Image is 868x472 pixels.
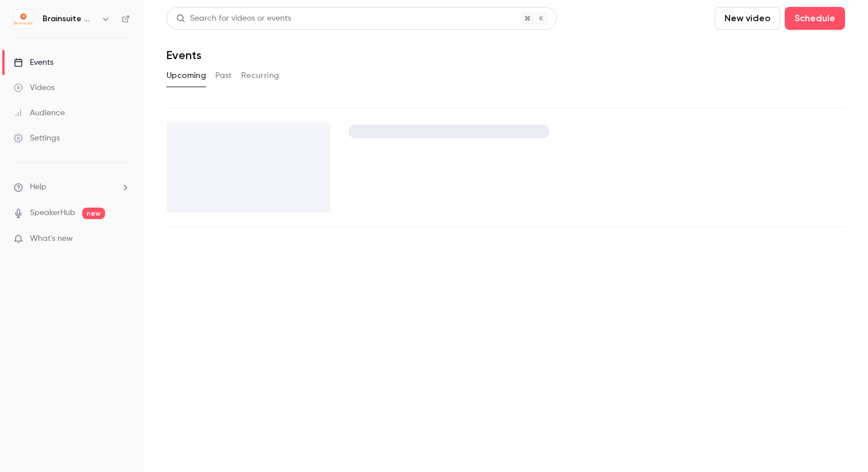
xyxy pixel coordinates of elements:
[14,10,33,28] img: Brainsuite Webinars
[166,48,201,62] h1: Events
[30,207,75,219] a: SpeakerHub
[42,13,96,25] h6: Brainsuite Webinars
[14,57,53,68] div: Events
[82,208,105,219] span: new
[215,67,232,85] button: Past
[176,13,291,25] div: Search for videos or events
[715,7,780,30] button: New video
[30,233,73,245] span: What's new
[14,107,65,119] div: Audience
[14,82,55,93] div: Videos
[785,7,845,30] button: Schedule
[14,181,130,193] li: help-dropdown-opener
[166,67,206,85] button: Upcoming
[30,181,46,193] span: Help
[14,132,60,144] div: Settings
[241,67,280,85] button: Recurring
